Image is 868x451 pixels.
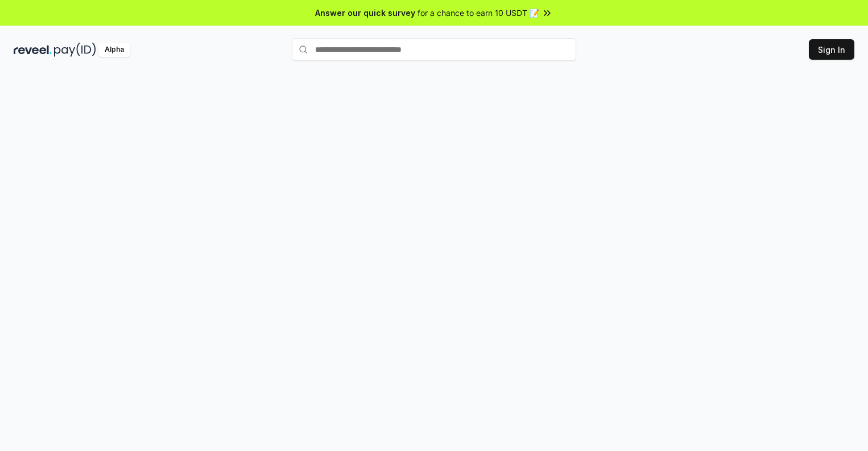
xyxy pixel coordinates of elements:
[418,7,539,19] span: for a chance to earn 10 USDT 📝
[809,39,854,60] button: Sign In
[54,43,96,57] img: pay_id
[98,43,130,57] div: Alpha
[315,7,415,19] span: Answer our quick survey
[14,43,52,57] img: reveel_dark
